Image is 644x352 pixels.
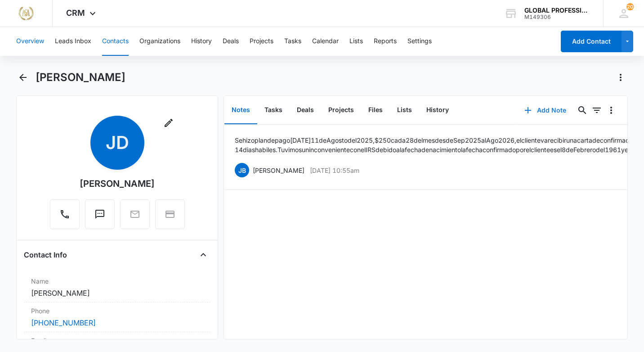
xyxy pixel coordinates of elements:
[626,3,634,10] span: 20
[223,27,239,56] button: Deals
[24,302,210,332] div: Phone[PHONE_NUMBER]
[515,99,575,121] button: Add Note
[575,103,590,117] button: Search...
[312,27,339,56] button: Calendar
[224,96,257,124] button: Notes
[196,248,210,262] button: Close
[626,3,634,10] div: notifications count
[407,27,432,56] button: Settings
[374,27,397,56] button: Reports
[524,14,590,20] div: account id
[31,276,203,286] label: Name
[24,273,210,302] div: Name[PERSON_NAME]
[361,96,390,124] button: Files
[139,27,180,56] button: Organizations
[50,199,80,229] button: Call
[85,213,115,221] a: Text
[66,8,85,18] span: CRM
[31,336,203,345] label: Email
[613,70,628,85] button: Actions
[321,96,361,124] button: Projects
[90,116,144,170] span: JD
[390,96,419,124] button: Lists
[18,5,34,22] img: Manuel Sierra Does Marketing
[590,103,604,117] button: Filters
[16,27,44,56] button: Overview
[349,27,363,56] button: Lists
[310,166,359,175] p: [DATE] 10:55am
[235,163,249,177] span: JB
[561,31,622,52] button: Add Contact
[250,27,273,56] button: Projects
[253,166,304,175] p: [PERSON_NAME]
[31,306,203,316] label: Phone
[524,7,590,14] div: account name
[55,27,91,56] button: Leads Inbox
[257,96,290,124] button: Tasks
[290,96,321,124] button: Deals
[85,199,115,229] button: Text
[191,27,212,56] button: History
[419,96,456,124] button: History
[31,288,203,298] dd: [PERSON_NAME]
[24,249,67,260] h4: Contact Info
[102,27,129,56] button: Contacts
[284,27,301,56] button: Tasks
[31,317,96,328] a: [PHONE_NUMBER]
[16,70,30,85] button: Back
[50,213,80,221] a: Call
[36,71,125,84] h1: [PERSON_NAME]
[604,103,618,117] button: Overflow Menu
[80,177,155,190] div: [PERSON_NAME]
